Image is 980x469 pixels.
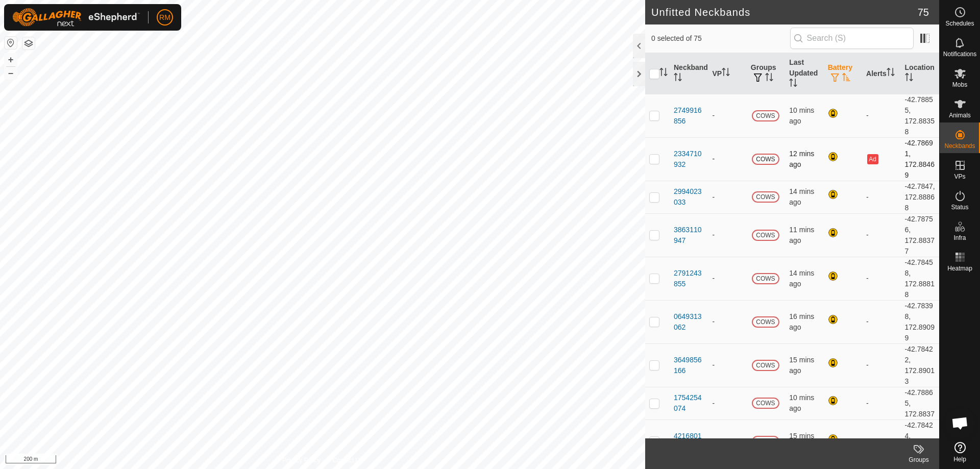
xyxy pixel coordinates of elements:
[898,455,939,464] div: Groups
[953,456,966,462] span: Help
[944,143,975,149] span: Neckbands
[752,360,779,371] span: COWS
[659,69,668,78] p-sorticon: Activate to sort
[887,69,895,78] p-sorticon: Activate to sort
[674,149,704,170] div: 2334710932
[282,456,321,465] a: Privacy Policy
[905,75,913,83] p-sorticon: Activate to sort
[674,392,704,414] div: 1754254074
[901,257,939,300] td: -42.78458, 172.88818
[789,269,814,288] span: 3 Oct 2025, 4:09 pm
[651,33,790,44] span: 0 selected of 75
[752,316,779,328] span: COWS
[862,181,900,213] td: -
[949,112,971,118] span: Animals
[22,37,35,50] button: Map Layers
[954,174,965,180] span: VPs
[712,111,715,119] app-display-virtual-paddock-transition: -
[867,154,878,164] button: Ad
[901,137,939,181] td: -42.78691, 172.88469
[789,393,814,412] span: 3 Oct 2025, 4:13 pm
[752,230,779,241] span: COWS
[862,94,900,137] td: -
[333,456,363,465] a: Contact Us
[789,312,814,331] span: 3 Oct 2025, 4:07 pm
[712,399,715,407] app-display-virtual-paddock-transition: -
[842,75,850,83] p-sorticon: Activate to sort
[752,273,779,284] span: COWS
[651,6,918,18] h2: Unfitted Neckbands
[785,53,823,94] th: Last Updated
[752,398,779,409] span: COWS
[5,37,17,49] button: Reset Map
[752,436,779,447] span: COWS
[712,231,715,239] app-display-virtual-paddock-transition: -
[862,213,900,257] td: -
[862,343,900,387] td: -
[674,75,682,83] p-sorticon: Activate to sort
[901,213,939,257] td: -42.78756, 172.88377
[789,80,797,88] p-sorticon: Activate to sort
[901,300,939,343] td: -42.78398, 172.89099
[752,110,779,121] span: COWS
[765,75,773,83] p-sorticon: Activate to sort
[901,387,939,419] td: -42.78865, 172.8837
[674,105,704,127] div: 2749916856
[712,317,715,326] app-display-virtual-paddock-transition: -
[862,257,900,300] td: -
[712,437,715,445] app-display-virtual-paddock-transition: -
[712,361,715,369] app-display-virtual-paddock-transition: -
[5,67,17,79] button: –
[901,181,939,213] td: -42.7847, 172.88868
[674,225,704,246] div: 3863110947
[862,419,900,463] td: -
[712,193,715,201] app-display-virtual-paddock-transition: -
[945,408,975,438] div: Open chat
[947,265,972,271] span: Heatmap
[945,20,974,27] span: Schedules
[789,226,814,244] span: 3 Oct 2025, 4:12 pm
[752,191,779,203] span: COWS
[901,94,939,137] td: -42.78855, 172.88358
[722,69,730,78] p-sorticon: Activate to sort
[862,387,900,419] td: -
[940,438,980,466] a: Help
[789,432,814,451] span: 3 Oct 2025, 4:08 pm
[953,235,966,241] span: Infra
[862,300,900,343] td: -
[789,150,814,168] span: 3 Oct 2025, 4:11 pm
[901,53,939,94] th: Location
[708,53,746,94] th: VP
[789,106,814,125] span: 3 Oct 2025, 4:13 pm
[789,187,814,206] span: 3 Oct 2025, 4:09 pm
[790,28,914,49] input: Search (S)
[712,155,715,163] app-display-virtual-paddock-transition: -
[674,186,704,208] div: 2994023033
[789,356,814,375] span: 3 Oct 2025, 4:08 pm
[951,204,968,210] span: Status
[752,154,779,165] span: COWS
[918,5,929,20] span: 75
[901,419,939,463] td: -42.78424, 172.89004
[862,53,900,94] th: Alerts
[674,355,704,376] div: 3649856166
[674,431,704,452] div: 4216801988
[5,54,17,66] button: +
[943,51,976,57] span: Notifications
[159,12,170,23] span: RM
[747,53,785,94] th: Groups
[670,53,708,94] th: Neckband
[712,274,715,282] app-display-virtual-paddock-transition: -
[901,343,939,387] td: -42.78422, 172.89013
[824,53,862,94] th: Battery
[952,82,967,88] span: Mobs
[12,8,140,27] img: Gallagher Logo
[674,311,704,333] div: 0649313062
[674,268,704,289] div: 2791243855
